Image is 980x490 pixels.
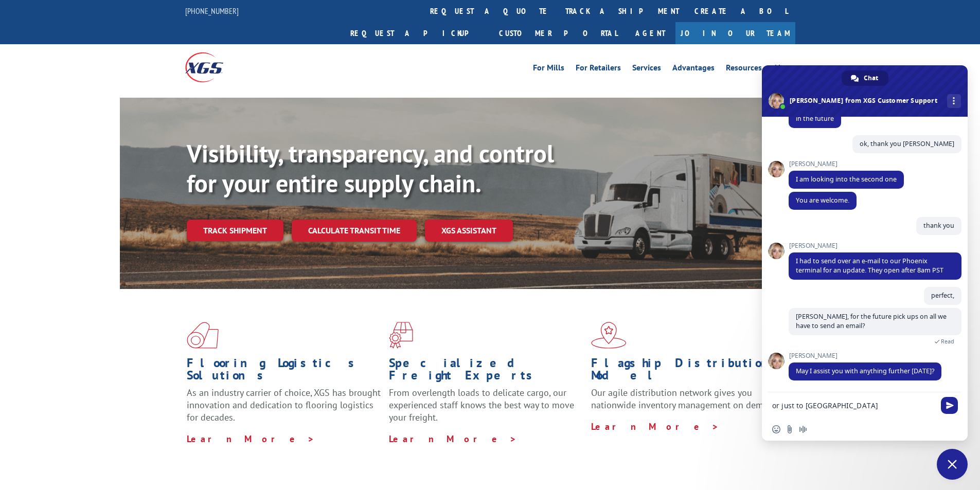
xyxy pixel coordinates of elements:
[591,387,780,411] span: Our agile distribution network gives you nationwide inventory management on demand.
[675,22,795,44] a: Join Our Team
[343,22,491,44] a: Request a pickup
[625,22,675,44] a: Agent
[789,352,941,359] span: [PERSON_NAME]
[591,322,627,349] img: xgs-icon-flagship-distribution-model-red
[941,338,954,345] span: Read
[773,64,795,75] a: About
[187,433,315,445] a: Learn More >
[632,64,661,75] a: Services
[491,22,625,44] a: Customer Portal
[796,257,943,275] span: I had to send over an e-mail to our Phoenix terminal for an update. They open after 8am PST
[789,242,961,249] span: [PERSON_NAME]
[931,291,954,300] span: perfect,
[937,449,968,480] div: Close chat
[796,114,834,123] span: in the future
[389,387,583,432] p: From overlength loads to delicate cargo, our experienced staff knows the best way to move your fr...
[789,160,904,168] span: [PERSON_NAME]
[864,70,878,86] span: Chat
[533,64,564,75] a: For Mills
[187,220,283,241] a: Track shipment
[576,64,621,75] a: For Retailers
[796,175,897,184] span: I am looking into the second one
[923,221,954,230] span: thank you
[591,421,719,432] a: Learn More >
[796,367,934,375] span: May I assist you with anything further [DATE]?
[860,139,954,148] span: ok, thank you [PERSON_NAME]
[389,357,583,387] h1: Specialized Freight Experts
[187,387,381,423] span: As an industry carrier of choice, XGS has brought innovation and dedication to flooring logistics...
[842,70,888,86] div: Chat
[389,433,517,445] a: Learn More >
[672,64,715,75] a: Advantages
[726,64,762,75] a: Resources
[786,425,794,433] span: Send a file
[389,322,413,349] img: xgs-icon-focused-on-flooring-red
[185,6,239,16] a: [PHONE_NUMBER]
[591,357,786,387] h1: Flagship Distribution Model
[947,94,961,108] div: More channels
[187,357,381,387] h1: Flooring Logistics Solutions
[796,196,849,205] span: You are welcome.
[187,137,554,199] b: Visibility, transparency, and control for your entire supply chain.
[425,220,513,242] a: XGS ASSISTANT
[772,401,935,410] textarea: Compose your message...
[799,425,807,433] span: Audio message
[187,322,219,349] img: xgs-icon-total-supply-chain-intelligence-red
[796,312,947,330] span: [PERSON_NAME], for the future pick ups on all we have to send an email?
[772,425,780,433] span: Insert an emoji
[941,397,958,414] span: Send
[292,220,417,242] a: Calculate transit time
